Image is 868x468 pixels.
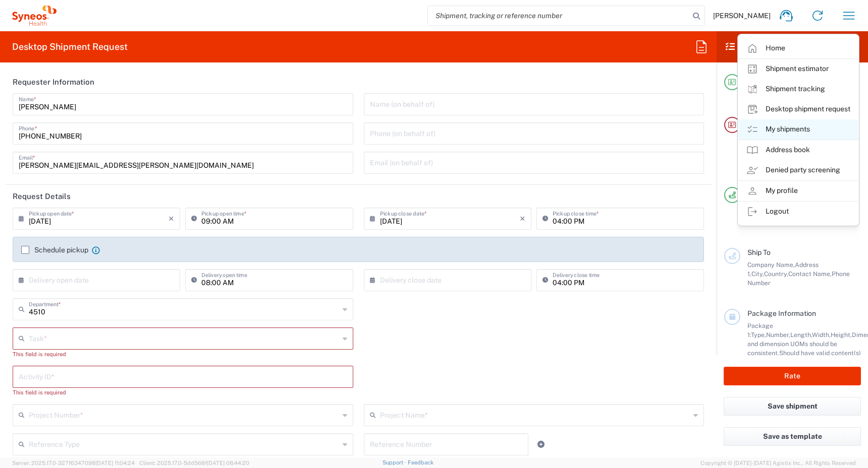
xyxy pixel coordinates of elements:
[713,11,771,20] span: [PERSON_NAME]
[738,202,858,222] a: Logout
[13,191,71,202] h2: Request Details
[747,261,795,269] span: Company Name,
[747,248,771,256] span: Ship To
[428,6,689,25] input: Shipment, tracking or reference number
[788,270,832,278] span: Contact Name,
[738,160,858,180] a: Denied party screening
[790,331,812,339] span: Length,
[724,427,861,446] button: Save as template
[207,460,249,466] span: [DATE] 08:44:20
[12,41,128,53] h2: Desktop Shipment Request
[738,38,858,58] a: Home
[764,270,788,278] span: Country,
[408,459,433,465] a: Feedback
[812,331,831,339] span: Width,
[95,460,135,466] span: [DATE] 11:04:24
[747,322,773,339] span: Package 1:
[738,59,858,79] a: Shipment estimator
[779,349,861,357] span: Should have valid content(s)
[751,331,766,339] span: Type,
[738,181,858,201] a: My profile
[831,331,852,339] span: Height,
[738,140,858,160] a: Address book
[747,309,816,317] span: Package Information
[700,458,856,467] span: Copyright © [DATE]-[DATE] Agistix Inc., All Rights Reserved
[169,211,174,227] i: ×
[12,460,135,466] span: Server: 2025.17.0-327f6347098
[766,331,790,339] span: Number,
[738,119,858,140] a: My shipments
[520,211,525,227] i: ×
[738,79,858,99] a: Shipment tracking
[724,367,861,385] button: Rate
[724,397,861,416] button: Save shipment
[383,459,408,465] a: Support
[726,41,825,53] h2: Shipment Checklist
[13,350,353,359] div: This field is required
[13,388,353,397] div: This field is required
[139,460,249,466] span: Client: 2025.17.0-5dd568f
[534,437,548,451] a: Add Reference
[21,246,88,254] label: Schedule pickup
[738,99,858,119] a: Desktop shipment request
[751,270,764,278] span: City,
[13,77,94,87] h2: Requester Information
